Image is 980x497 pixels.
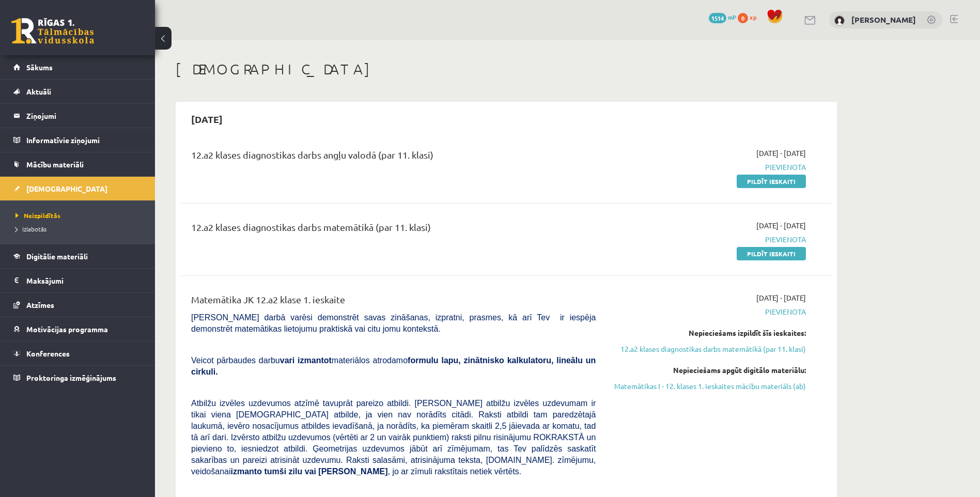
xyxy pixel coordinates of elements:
span: Aktuāli [26,87,51,96]
span: Pievienota [611,306,806,317]
a: [PERSON_NAME] [851,14,916,25]
span: Neizpildītās [15,211,60,220]
a: Digitālie materiāli [13,244,142,268]
b: formulu lapu, zinātnisko kalkulatoru, lineālu un cirkuli. [191,356,596,376]
div: Matemātika JK 12.a2 klase 1. ieskaite [191,292,596,312]
legend: Maksājumi [26,269,142,292]
a: Proktoringa izmēģinājums [13,366,142,390]
a: Rīgas 1. Tālmācības vidusskola [11,18,94,44]
b: izmanto [231,467,262,476]
b: vari izmantot [280,356,332,365]
span: Atzīmes [26,300,54,309]
span: [PERSON_NAME] darbā varēsi demonstrēt savas zināšanas, izpratni, prasmes, kā arī Tev ir iespēja d... [191,313,596,333]
a: Sākums [13,55,142,79]
span: Mācību materiāli [26,160,84,169]
legend: Ziņojumi [26,104,142,128]
a: Ziņojumi [13,104,142,128]
a: Konferences [13,341,142,365]
div: Nepieciešams izpildīt šīs ieskaites: [611,328,806,338]
div: 12.a2 klases diagnostikas darbs angļu valodā (par 11. klasi) [191,148,596,167]
span: Pievienota [611,162,806,173]
a: Maksājumi [13,269,142,292]
span: Proktoringa izmēģinājums [26,373,116,382]
img: Danute Valtere [834,15,845,26]
span: [DATE] - [DATE] [756,148,806,159]
span: [DATE] - [DATE] [756,292,806,303]
a: 1514 mP [709,13,736,21]
a: 12.a2 klases diagnostikas darbs matemātikā (par 11. klasi) [611,344,806,354]
span: Sākums [26,63,53,72]
a: Mācību materiāli [13,152,142,176]
span: [DATE] - [DATE] [756,220,806,231]
legend: Informatīvie ziņojumi [26,128,142,152]
div: 12.a2 klases diagnostikas darbs matemātikā (par 11. klasi) [191,220,596,239]
span: Atbilžu izvēles uzdevumos atzīmē tavuprāt pareizo atbildi. [PERSON_NAME] atbilžu izvēles uzdevuma... [191,399,596,476]
a: Motivācijas programma [13,317,142,341]
h2: [DATE] [181,107,233,131]
a: Izlabotās [15,224,145,234]
a: Atzīmes [13,293,142,317]
a: [DEMOGRAPHIC_DATA] [13,177,142,200]
div: Nepieciešams apgūt digitālo materiālu: [611,365,806,376]
a: Aktuāli [13,80,142,103]
a: Informatīvie ziņojumi [13,128,142,152]
a: Pildīt ieskaiti [737,247,806,260]
span: Digitālie materiāli [26,252,88,261]
span: 0 [738,13,748,23]
span: Pievienota [611,234,806,245]
b: tumši zilu vai [PERSON_NAME] [264,467,387,476]
span: Motivācijas programma [26,324,108,334]
a: Matemātikas I - 12. klases 1. ieskaites mācību materiāls (ab) [611,381,806,392]
a: Neizpildītās [15,211,145,220]
span: [DEMOGRAPHIC_DATA] [26,184,107,193]
span: Veicot pārbaudes darbu materiālos atrodamo [191,356,596,376]
span: 1514 [709,13,726,23]
span: mP [728,13,736,21]
span: Konferences [26,349,70,358]
span: xp [750,13,756,21]
h1: [DEMOGRAPHIC_DATA] [176,60,837,78]
a: 0 xp [738,13,761,21]
span: Izlabotās [15,225,46,233]
a: Pildīt ieskaiti [737,175,806,188]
